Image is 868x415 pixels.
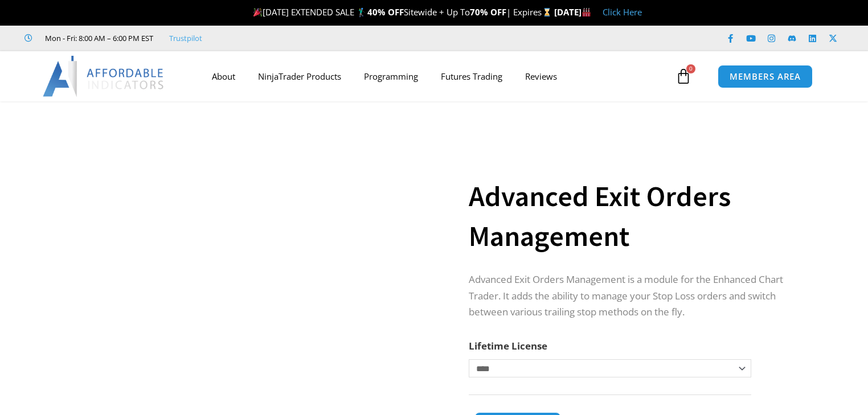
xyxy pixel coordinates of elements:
[353,63,429,89] a: Programming
[367,6,404,18] strong: 40% OFF
[247,63,353,89] a: NinjaTrader Products
[718,65,813,88] a: MEMBERS AREA
[429,63,514,89] a: Futures Trading
[543,8,551,17] img: ⌛
[571,410,673,412] iframe: Secure payment input frame
[658,60,709,93] a: 0
[200,63,247,89] a: About
[470,6,506,18] strong: 70% OFF
[469,176,801,256] h1: Advanced Exit Orders Management
[686,64,695,73] span: 0
[169,31,202,45] a: Trustpilot
[582,8,591,17] img: 🏭
[603,6,642,18] a: Click Here
[514,63,568,89] a: Reviews
[469,339,547,352] label: Lifetime License
[730,72,801,81] span: MEMBERS AREA
[554,6,591,18] strong: [DATE]
[43,56,165,97] img: LogoAI | Affordable Indicators – NinjaTrader
[42,31,153,45] span: Mon - Fri: 8:00 AM – 6:00 PM EST
[251,6,554,18] span: [DATE] EXTENDED SALE 🏌️‍♂️ Sitewide + Up To | Expires
[469,272,801,321] p: Advanced Exit Orders Management is a module for the Enhanced Chart Trader. It adds the ability to...
[200,63,673,89] nav: Menu
[253,8,262,17] img: 🎉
